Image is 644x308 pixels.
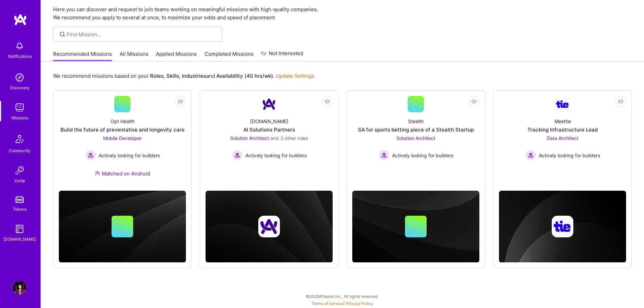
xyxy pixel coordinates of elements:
[13,101,26,114] img: teamwork
[61,126,185,133] div: Build the future of preventative and longevity care
[245,152,307,159] span: Actively looking for builders
[325,99,330,104] i: icon EyeClosed
[216,73,273,79] b: Availability (40 hrs/wk)
[13,222,26,236] img: guide book
[346,301,373,306] a: Privacy Policy
[11,114,28,121] div: Missions
[59,191,186,263] img: cover
[13,71,26,84] img: discovery
[392,152,453,159] span: Actively looking for builders
[3,236,36,243] div: [DOMAIN_NAME]
[270,135,308,141] span: and 3 other roles
[276,73,314,79] a: Update Settings
[9,147,30,154] div: Community
[352,191,479,263] img: cover
[408,118,424,125] div: Stealth
[156,50,197,62] a: Applied Missions
[261,96,277,112] img: Company Logo
[15,177,25,184] div: Invite
[53,50,112,62] a: Recommended Missions
[178,99,183,104] i: icon EyeClosed
[13,206,27,213] div: Tokens
[99,152,160,159] span: Actively looking for builders
[53,72,314,79] p: We recommend missions based on your , , and .
[13,39,26,53] img: bell
[150,73,164,79] b: Roles
[10,84,29,91] div: Discovery
[206,191,333,263] img: cover
[379,150,389,161] img: Actively looking for builders
[95,170,150,177] div: Matched on Android
[120,50,148,62] a: All Missions
[232,150,243,161] img: Actively looking for builders
[312,301,373,306] span: |
[547,135,578,141] span: Data Architect
[16,196,24,203] img: tokens
[166,73,179,79] b: Skills
[14,14,27,26] img: logo
[261,49,303,62] a: Not Interested
[53,5,632,22] p: Here you can discover and request to join teams working on meaningful missions with high-quality ...
[103,135,142,141] span: Mobile Developer
[527,126,598,133] div: Tracking Infrastructure Lead
[11,131,28,147] img: Community
[397,135,435,141] span: Solution Architect
[258,216,280,237] img: Company logo
[182,73,206,79] b: Industries
[67,31,217,38] input: Find Mission...
[111,118,135,125] div: Opt Health
[554,118,571,125] div: Meettie
[95,170,100,176] img: Ateam Purple Icon
[618,99,623,104] i: icon EyeClosed
[41,288,644,305] div: © 2025 ATeams Inc., All rights reserved.
[58,30,66,38] i: icon SearchGrey
[243,126,295,133] div: AI Solutions Partners
[13,164,26,177] img: Invite
[85,150,96,161] img: Actively looking for builders
[499,191,626,263] img: cover
[205,50,254,62] a: Completed Missions
[250,118,288,125] div: [DOMAIN_NAME]
[525,150,536,161] img: Actively looking for builders
[358,126,474,133] div: SA for sports betting piece of a Stealth Startup
[471,99,477,104] i: icon EyeClosed
[230,135,269,141] span: Solution Architect
[8,53,32,60] div: Notifications
[552,216,573,237] img: Company logo
[539,152,600,159] span: Actively looking for builders
[312,301,343,306] a: Terms of Service
[13,281,26,294] img: User Avatar
[554,97,571,112] img: Company Logo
